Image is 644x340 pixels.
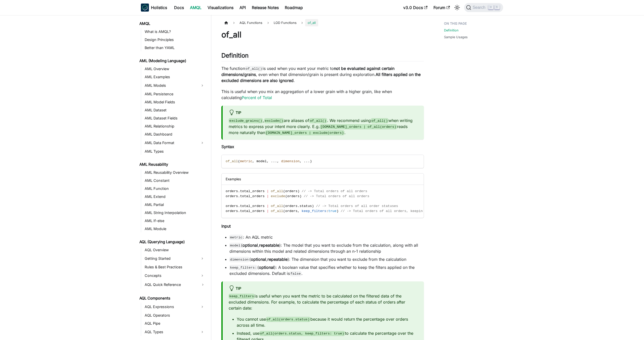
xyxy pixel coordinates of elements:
span: ( [283,204,285,208]
span: . [271,159,273,163]
a: Roadmap [282,4,306,12]
a: AML Reusability [138,161,207,168]
code: exclude() [264,118,284,123]
a: AMQL [187,4,205,12]
span: orders [226,194,238,198]
span: , [277,159,279,163]
span: . [238,189,240,193]
span: Search [471,5,489,10]
span: . [275,159,277,163]
span: . [238,204,240,208]
a: AQL Overview [143,246,207,253]
span: total_orders [240,189,265,193]
span: . [298,204,300,208]
strong: optional [251,257,266,262]
code: model [229,243,241,248]
span: total_orders [240,194,265,198]
span: ( [285,194,287,198]
code: of_all(orders.status) [266,317,310,322]
span: . [304,159,306,163]
span: ) [298,189,300,193]
a: AML Module [143,225,207,232]
span: ) [310,159,312,163]
span: // -> Total orders of all order statuses [316,204,398,208]
span: metric [240,159,252,163]
span: . [306,159,308,163]
code: metric [229,235,243,240]
span: orders [226,204,238,208]
kbd: K [495,5,500,10]
strong: Syntax [221,144,234,149]
strong: Input [221,224,231,229]
span: , [252,159,254,163]
a: Sample Usages [444,35,468,39]
code: dimension [229,257,249,262]
a: API [236,4,249,12]
span: . [238,194,240,198]
span: | [267,194,269,198]
code: of_all() [309,118,327,123]
p: , are aliases of . We recommend using when writing metrics to express your intent more clearly. E... [229,117,418,136]
h1: of_all [221,30,424,40]
span: . [238,209,240,213]
span: ) [337,209,339,213]
span: orders [287,194,300,198]
span: ( [283,209,285,213]
a: What is AMQL? [143,28,207,35]
code: exclude_grains() [229,118,263,123]
span: | [267,209,269,213]
a: Release Notes [249,4,282,12]
a: AML Types [143,148,207,155]
span: true [328,209,337,213]
span: orders [285,189,298,193]
a: AQL Operators [143,312,207,319]
span: AQL Functions [237,19,265,26]
li: ( , ): The model that you want to exclude from the calculation, along with all dimensions within ... [229,242,424,254]
a: AML Dataset Fields [143,115,207,122]
a: AQL Components [138,295,207,302]
a: Rules & Best Practices [143,264,207,271]
h2: Definition [221,52,424,61]
span: . [308,159,310,163]
a: Docs [171,4,187,12]
code: [DOMAIN_NAME]_orders | exclude(orders) [265,130,344,135]
span: , [267,159,269,163]
span: of_all [226,159,238,163]
span: total_orders [240,204,265,208]
span: // -> Total orders of all orders [302,189,367,193]
img: Holistics [141,4,149,12]
span: ) [300,194,302,198]
span: of_all [271,209,283,213]
span: , [300,159,302,163]
a: Forum [430,4,453,12]
a: AQL Expressions [143,303,198,311]
a: AML Relationship [143,123,207,130]
span: | [267,189,269,193]
a: v3.0 Docs [400,4,430,12]
div: tip [229,110,418,116]
li: : An AQL metric [229,234,424,240]
span: // -> Total orders of all orders [304,194,369,198]
a: AQL (Querying Language) [138,238,207,245]
span: exclude [271,194,285,198]
span: orders [226,209,238,213]
a: AML Model Fields [143,99,207,106]
span: model [256,159,267,163]
li: You cannot use because it would return the percentage over orders across all time. [237,316,418,328]
a: AML Extend [143,193,207,200]
a: AML String Interpolation [143,209,207,216]
kbd: ⌘ [488,5,493,10]
span: status [300,204,312,208]
span: . [273,159,275,163]
a: AML Data Format [143,139,198,147]
p: is useful when you want the metric to be calculated on the filtered data of the excluded dimensio... [229,293,418,311]
a: AML Examples [143,73,207,80]
button: Expand sidebar category 'Concepts' [198,272,207,280]
code: of_all(orders.status, keep_filters: true) [259,331,345,336]
span: of_all [271,189,283,193]
span: : [326,209,328,213]
strong: optional [259,265,274,270]
span: , [298,209,300,213]
code: of_all() [245,66,263,71]
a: Better than YAML [143,44,207,51]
